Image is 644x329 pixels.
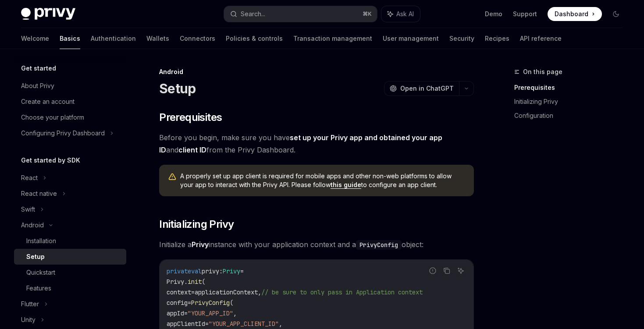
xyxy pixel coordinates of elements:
img: dark logo [21,8,75,20]
span: "YOUR_APP_CLIENT_ID" [209,320,279,328]
span: Prerequisites [159,110,222,124]
a: Dashboard [548,7,602,21]
button: Copy the contents from the code block [441,265,452,276]
a: API reference [520,28,562,49]
span: ⌘ K [363,11,372,18]
div: Unity [21,315,36,325]
span: init [188,278,202,286]
span: appId [167,309,184,317]
a: Demo [485,10,502,18]
span: PrivyConfig [191,299,230,307]
a: Prerequisites [514,81,630,95]
a: Welcome [21,28,49,49]
span: config [167,299,188,307]
code: PrivyConfig [356,240,402,250]
div: About Privy [21,81,54,91]
span: = [240,267,244,275]
span: ( [202,278,205,286]
a: this guide [331,181,361,189]
span: = [188,299,191,307]
div: Swift [21,204,35,215]
button: Toggle dark mode [609,7,623,21]
h5: Get started [21,63,56,74]
div: Quickstart [26,267,55,278]
span: privy: [202,267,223,275]
a: Choose your platform [14,110,126,125]
div: Setup [26,251,45,262]
div: Configuring Privy Dashboard [21,128,105,138]
a: Security [449,28,474,49]
a: Create an account [14,94,126,110]
a: Quickstart [14,265,126,280]
a: Support [513,10,537,18]
button: Report incorrect code [427,265,438,276]
div: Search... [241,9,265,19]
span: appClientId [167,320,205,328]
a: client ID [178,145,206,155]
a: User management [383,28,439,49]
span: Initializing Privy [159,217,234,231]
button: Open in ChatGPT [384,81,459,96]
div: React native [21,188,57,199]
div: Create an account [21,96,75,107]
span: = [184,309,188,317]
span: Privy. [167,278,188,286]
span: Privy [223,267,240,275]
button: Ask AI [381,6,420,22]
button: Ask AI [455,265,466,276]
div: Choose your platform [21,112,84,123]
a: Authentication [91,28,136,49]
div: Android [21,220,44,230]
div: Features [26,283,51,294]
span: context [167,288,191,296]
div: React [21,173,38,183]
strong: Privy [192,240,209,249]
a: Configuration [514,109,630,123]
span: Open in ChatGPT [400,84,454,93]
span: "YOUR_APP_ID" [188,309,233,317]
span: , [233,309,237,317]
a: Setup [14,249,126,265]
h1: Setup [159,81,196,96]
span: = [191,288,195,296]
a: Policies & controls [226,28,283,49]
h5: Get started by SDK [21,155,80,166]
span: ( [230,299,233,307]
span: val [191,267,202,275]
span: = [205,320,209,328]
span: Initialize a instance with your application context and a object: [159,238,474,251]
span: private [167,267,191,275]
span: applicationContext, [195,288,261,296]
a: Features [14,280,126,296]
span: Before you begin, make sure you have and from the Privy Dashboard. [159,131,474,156]
button: Search...⌘K [224,6,377,22]
a: Initializing Privy [514,95,630,109]
a: Wallets [146,28,169,49]
div: Installation [26,236,56,246]
span: Ask AI [396,10,414,18]
div: Flutter [21,299,39,309]
span: // be sure to only pass in Application context [261,288,423,296]
a: set up your Privy app and obtained your app ID [159,133,442,155]
span: On this page [523,67,562,77]
a: Recipes [485,28,509,49]
div: Android [159,67,474,76]
a: About Privy [14,78,126,94]
a: Connectors [180,28,215,49]
svg: Warning [168,173,177,181]
a: Transaction management [293,28,372,49]
span: Dashboard [555,10,588,18]
a: Basics [60,28,80,49]
a: Installation [14,233,126,249]
span: A properly set up app client is required for mobile apps and other non-web platforms to allow you... [180,172,465,189]
span: , [279,320,282,328]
